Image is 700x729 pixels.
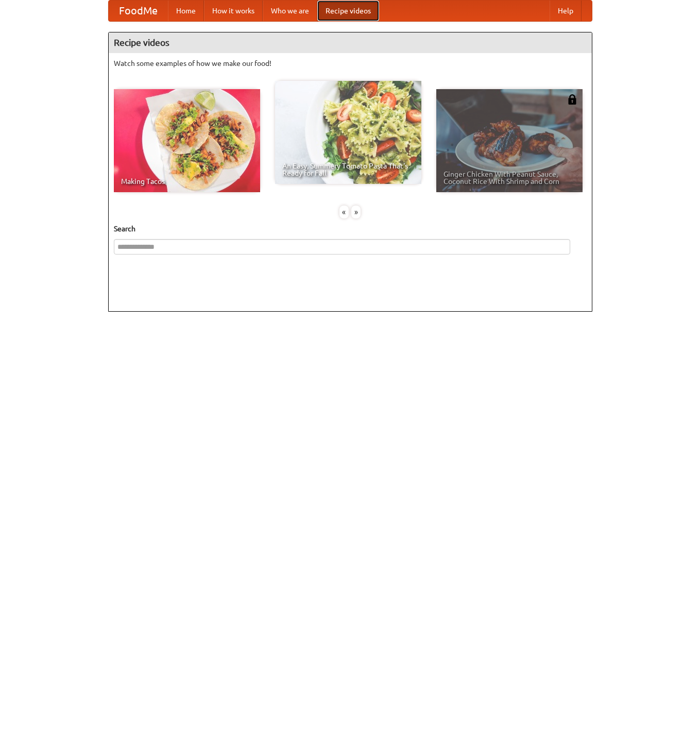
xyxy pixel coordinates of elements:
a: Recipe videos [317,1,379,21]
span: Making Tacos [121,178,253,185]
h4: Recipe videos [109,32,592,53]
div: » [351,206,361,218]
a: An Easy, Summery Tomato Pasta That's Ready for Fall [275,81,421,184]
a: Who we are [263,1,317,21]
a: Making Tacos [114,89,260,192]
img: 483408.png [567,94,577,105]
a: Home [168,1,204,21]
div: « [339,206,349,218]
a: FoodMe [109,1,168,21]
span: An Easy, Summery Tomato Pasta That's Ready for Fall [282,162,414,177]
a: How it works [204,1,263,21]
h5: Search [114,224,587,234]
a: Help [550,1,582,21]
p: Watch some examples of how we make our food! [114,58,587,69]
